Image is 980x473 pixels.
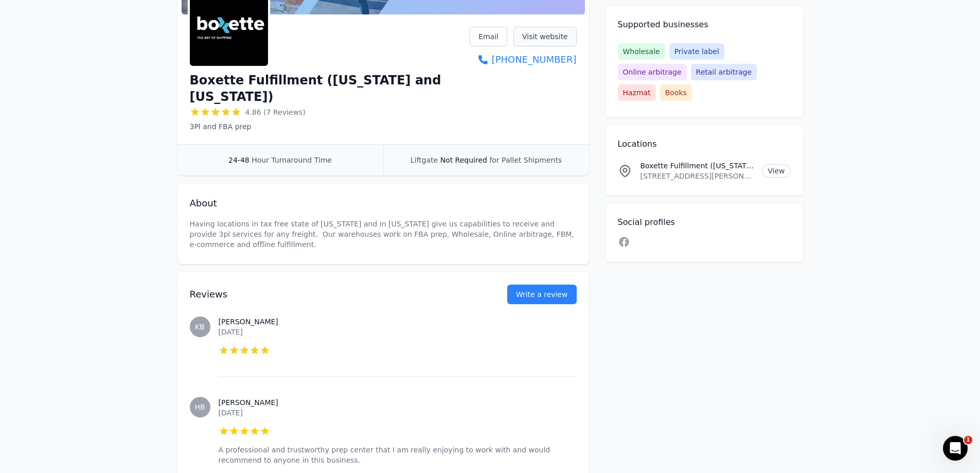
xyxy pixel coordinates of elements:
[669,43,724,60] span: Private label
[219,328,243,336] time: [DATE]
[660,84,692,101] span: Books
[618,138,791,150] h2: Locations
[618,19,791,31] h2: Supported businesses
[245,107,306,117] span: 4.86 (7 Reviews)
[195,323,205,330] span: KB
[640,171,754,181] p: [STREET_ADDRESS][PERSON_NAME][US_STATE]
[228,156,250,164] span: 24-48
[190,72,470,105] h1: Boxette Fulfillment ([US_STATE] and [US_STATE])
[190,121,470,132] p: 3Pl and FBA prep
[440,156,487,164] span: Not Required
[618,64,687,80] span: Online arbitrage
[618,84,656,101] span: Hazmat
[470,52,576,67] a: [PHONE_NUMBER]
[219,317,577,327] h3: [PERSON_NAME]
[219,409,243,417] time: [DATE]
[190,219,577,250] p: Having locations in tax free state of [US_STATE] and in [US_STATE] give us capabilities to receiv...
[219,397,577,408] h3: [PERSON_NAME]
[190,196,577,211] h2: About
[618,43,665,60] span: Wholesale
[691,64,757,80] span: Retail arbitrage
[470,27,507,46] a: Email
[194,404,205,411] span: HB
[943,436,968,461] iframe: Intercom live chat
[640,161,754,171] p: Boxette Fulfillment ([US_STATE] and [US_STATE]) Location
[964,436,972,444] span: 1
[507,285,577,304] a: Write a review
[219,445,577,465] p: A professional and trustworthy prep center that I am really enjoying to work with and would recom...
[489,156,562,164] span: for Pallet Shipments
[190,287,474,302] h2: Reviews
[411,156,438,164] span: Liftgate
[762,164,790,178] a: View
[618,216,791,229] h2: Social profiles
[252,156,332,164] span: Hour Turnaround Time
[513,27,577,46] a: Visit website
